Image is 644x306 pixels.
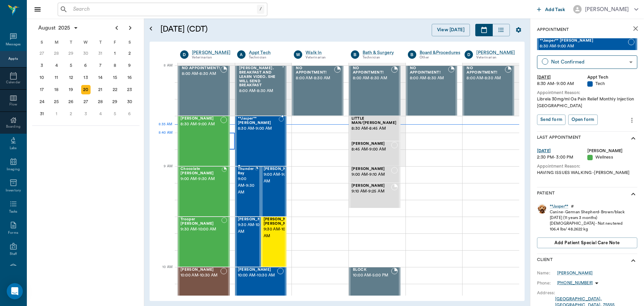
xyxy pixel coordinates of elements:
div: Tuesday, August 19, 2025 [66,85,76,94]
span: **Jasper** [PERSON_NAME] [238,117,279,125]
span: 9:00 AM - 9:30 AM [264,171,297,185]
div: Saturday, August 30, 2025 [125,97,134,106]
div: Appointment Reason: [537,90,637,96]
p: [PHONE_NUMBER] [557,280,593,286]
div: Thursday, August 21, 2025 [96,85,105,94]
button: August2025 [35,21,82,35]
span: 10:00 AM - 10:30 AM [238,272,277,279]
div: 106.4 lbs / 48.2622 kg [550,226,625,232]
div: Thursday, August 28, 2025 [96,97,105,106]
span: Chocolate [PERSON_NAME] [180,167,222,176]
span: 9:00 AM - 9:30 AM [238,176,255,196]
span: 9:30 AM - 10:00 AM [180,226,221,233]
p: Appointment [537,27,569,33]
a: [PERSON_NAME] [476,49,515,56]
span: Thunder Ray [238,167,255,176]
div: D [465,50,473,59]
div: BOOKED, 9:00 AM - 9:30 AM [261,166,287,217]
div: A [237,50,246,59]
div: Monday, August 4, 2025 [52,61,61,70]
span: [PERSON_NAME] [180,268,220,272]
span: [PERSON_NAME] [PERSON_NAME] [264,217,297,226]
div: BOOKED, 9:00 AM - 9:30 AM [235,166,261,217]
div: Thursday, August 14, 2025 [96,73,105,82]
span: NO APPOINTMENT! [353,66,391,75]
span: 8:00 AM - 8:30 AM [467,75,505,82]
div: [DATE] (11 years 3 months) [550,215,625,221]
span: 9:00 AM - 9:30 AM [180,176,222,182]
span: 8:00 AM - 8:30 AM [353,75,391,82]
div: Tuesday, August 12, 2025 [66,73,76,82]
img: Profile Image [537,204,547,214]
span: BLOCK [353,268,391,272]
div: Veterinarian [192,55,230,60]
div: Bath & Surgery [363,49,398,56]
div: Phone: [537,280,557,286]
div: Appts [8,56,18,61]
input: Search [70,5,257,14]
div: Monday, August 25, 2025 [52,97,61,106]
span: 8:00 AM - 8:30 AM [296,75,334,82]
div: # [571,204,574,209]
span: LITTLE MAN/[PERSON_NAME] [352,117,396,125]
button: more [627,115,637,126]
svg: show more [629,257,637,265]
p: Patient [537,190,555,198]
div: Thursday, July 31, 2025 [96,49,105,58]
div: Friday, August 15, 2025 [110,73,120,82]
button: Close drawer [31,3,44,16]
div: [PERSON_NAME] [192,49,230,56]
div: BOOKED, 8:00 AM - 8:30 AM [406,65,458,116]
span: [PERSON_NAME] [352,167,391,171]
div: Appt Tech [587,74,638,81]
div: BOOKED, 8:00 AM - 8:30 AM [292,65,343,116]
span: [PERSON_NAME] [352,184,391,188]
div: Appointment Reason: [537,163,637,170]
div: Wednesday, July 30, 2025 [81,49,91,58]
div: / [257,5,264,14]
span: 8:00 AM - 8:30 AM [410,75,448,82]
div: NOT_CONFIRMED, 9:30 AM - 10:00 AM [178,217,230,267]
p: Client [537,257,553,265]
div: NOT_CONFIRMED, 9:30 AM - 10:00 AM [235,217,261,267]
div: Board &Procedures [420,49,461,56]
div: 2:30 PM - 3:00 PM [537,154,587,161]
span: 8:30 AM - 9:00 AM [540,43,628,50]
div: Tuesday, September 2, 2025 [66,109,76,119]
div: Wellness [587,154,638,161]
span: 10:00 AM - 5:00 PM [353,272,391,279]
div: NOT_CONFIRMED, 8:30 AM - 8:45 AM [349,116,400,141]
div: T [93,37,108,47]
span: 9:30 AM - 10:00 AM [238,222,271,235]
span: 8:30 AM - 9:00 AM [238,125,279,132]
span: 9:30 AM - 10:00 AM [264,226,297,239]
span: 8:30 AM - 8:45 AM [352,125,396,132]
div: Imaging [7,167,20,172]
span: 8:45 AM - 9:00 AM [352,146,391,153]
div: Saturday, September 6, 2025 [125,109,134,119]
button: Open form [568,115,597,125]
div: Appt Tech [249,49,284,56]
div: Sunday, August 17, 2025 [37,85,47,94]
div: 8:30 AM - 9:00 AM [537,81,587,87]
span: Trooper [PERSON_NAME] [180,217,221,226]
a: Walk In [306,49,341,56]
div: NOT_CONFIRMED, 9:30 AM - 10:00 AM [261,217,287,267]
div: NOT_CONFIRMED, 8:30 AM - 9:00 AM [178,116,230,166]
div: Today, Wednesday, August 20, 2025 [81,85,91,94]
div: Tuesday, August 5, 2025 [66,61,76,70]
span: NO APPOINTMENT! [467,66,505,75]
span: NO APPOINTMENT! [182,66,220,71]
div: HAVING ISSUES WALKING -[PERSON_NAME] [537,170,637,176]
span: August [37,23,57,33]
div: S [35,37,49,47]
span: 9:00 AM - 9:10 AM [352,171,391,178]
span: 9:10 AM - 9:25 AM [352,188,391,195]
span: NO APPOINTMENT! [410,66,448,75]
div: Wednesday, September 3, 2025 [81,109,91,119]
svg: show more [629,134,637,142]
div: W [78,37,93,47]
div: 9 AM [155,163,172,180]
